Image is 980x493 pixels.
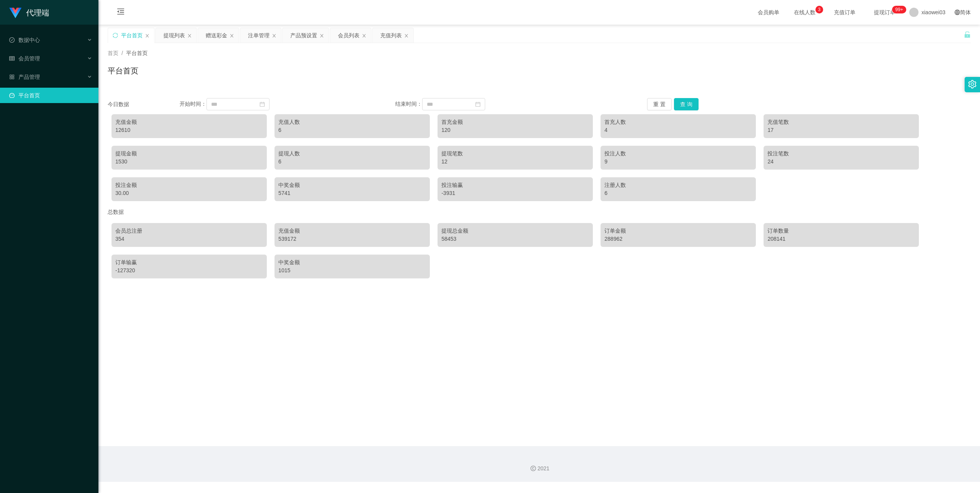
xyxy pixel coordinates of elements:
div: 订单输赢 [115,258,263,266]
span: 首页 [108,50,118,56]
div: 投注金额 [115,181,263,189]
div: 4 [604,126,752,134]
i: 图标: close [230,33,234,38]
div: 17 [767,126,915,134]
div: 中奖金额 [278,181,426,189]
div: 12 [441,158,589,166]
i: 图标: calendar [475,102,481,107]
div: 539172 [278,235,426,243]
i: 图标: unlock [964,31,971,38]
div: 120 [441,126,589,134]
i: 图标: check-circle-o [9,37,15,43]
sup: 3 [815,6,823,13]
span: 会员管理 [9,55,40,62]
i: 图标: close [187,33,192,38]
button: 查 询 [674,98,699,110]
span: 产品管理 [9,74,40,80]
div: 投注输赢 [441,181,589,189]
div: 首充金额 [441,118,589,126]
h1: 代理端 [26,0,49,25]
div: 6 [604,189,752,197]
div: 充值列表 [380,28,402,43]
div: 24 [767,158,915,166]
i: 图标: close [319,33,324,38]
div: 充值金额 [115,118,263,126]
i: 图标: calendar [260,102,265,107]
i: 图标: menu-fold [108,0,134,25]
div: 1530 [115,158,263,166]
div: 5741 [278,189,426,197]
div: 总数据 [108,205,971,219]
div: 订单金额 [604,227,752,235]
sup: 1205 [892,6,906,13]
div: 充值人数 [278,118,426,126]
i: 图标: setting [968,80,977,88]
span: 平台首页 [126,50,148,56]
div: 提现笔数 [441,150,589,158]
span: 结束时间： [395,101,422,107]
div: 投注人数 [604,150,752,158]
div: 今日数据 [108,100,180,108]
div: 208141 [767,235,915,243]
div: -3931 [441,189,589,197]
div: 2021 [105,465,974,473]
div: 赠送彩金 [206,28,227,43]
i: 图标: close [362,33,366,38]
div: 354 [115,235,263,243]
div: 6 [278,158,426,166]
span: 在线人数 [790,10,819,15]
h1: 平台首页 [108,65,138,77]
i: 图标: appstore-o [9,74,15,80]
div: 9 [604,158,752,166]
div: 平台首页 [121,28,143,43]
div: -127320 [115,266,263,275]
div: 会员列表 [338,28,359,43]
div: 12610 [115,126,263,134]
div: 注册人数 [604,181,752,189]
span: 开始时间： [180,101,206,107]
div: 30.00 [115,189,263,197]
i: 图标: copyright [531,466,536,471]
div: 充值笔数 [767,118,915,126]
div: 提现总金额 [441,227,589,235]
i: 图标: close [404,33,409,38]
i: 图标: table [9,56,15,61]
div: 提现列表 [163,28,185,43]
div: 提现金额 [115,150,263,158]
div: 投注笔数 [767,150,915,158]
span: 提现订单 [870,10,899,15]
div: 注单管理 [248,28,270,43]
a: 图标: dashboard平台首页 [9,88,92,103]
p: 3 [818,6,820,13]
i: 图标: close [145,33,150,38]
div: 首充人数 [604,118,752,126]
span: 数据中心 [9,37,40,43]
div: 58453 [441,235,589,243]
span: / [121,50,123,56]
div: 中奖金额 [278,258,426,266]
i: 图标: global [955,10,960,15]
div: 6 [278,126,426,134]
a: 代理端 [9,9,49,15]
div: 1015 [278,266,426,275]
div: 288962 [604,235,752,243]
span: 充值订单 [830,10,859,15]
img: logo.9652507e.png [9,8,22,18]
div: 会员总注册 [115,227,263,235]
div: 产品预设置 [290,28,317,43]
div: 订单数量 [767,227,915,235]
i: 图标: close [272,33,276,38]
div: 充值金额 [278,227,426,235]
div: 提现人数 [278,150,426,158]
i: 图标: sync [113,33,118,38]
button: 重 置 [647,98,672,110]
